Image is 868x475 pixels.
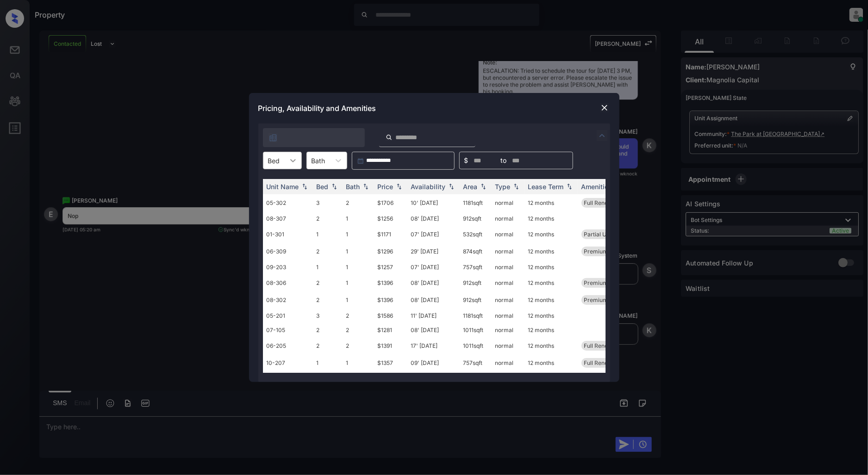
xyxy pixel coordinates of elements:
td: 1 [343,243,374,260]
td: normal [492,308,525,323]
td: $1706 [374,194,407,211]
img: sorting [479,184,488,190]
td: 1 [313,226,343,243]
div: Pricing, Availability and Amenities [249,93,619,123]
td: 2 [313,371,343,386]
td: normal [492,274,525,291]
td: 2 [343,194,374,211]
td: 3 [313,194,343,211]
td: 912 sqft [460,291,492,308]
img: sorting [447,184,456,190]
td: 2 [313,274,343,291]
td: 08' [DATE] [407,274,460,291]
span: Full Renovation... [584,342,629,349]
td: 12 months [525,291,578,308]
td: 09' [DATE] [407,354,460,371]
td: 09-203 [263,260,313,274]
td: 757 sqft [460,354,492,371]
img: sorting [394,184,404,190]
td: 11-206 [263,371,313,386]
td: 1 [343,226,374,243]
td: 2 [343,371,374,386]
td: 12 months [525,274,578,291]
td: 2 [313,323,343,337]
img: close [600,103,609,112]
span: Full Renovation... [584,359,629,366]
td: 12 months [525,211,578,226]
td: 1 [313,260,343,274]
td: normal [492,260,525,274]
td: 1 [343,260,374,274]
td: 12 months [525,337,578,354]
td: 05-302 [263,194,313,211]
td: $1391 [374,337,407,354]
td: normal [492,291,525,308]
td: 06-309 [263,243,313,260]
img: sorting [565,184,574,190]
td: normal [492,211,525,226]
span: $ [464,155,468,166]
img: icon-zuma [269,133,278,142]
td: 1 [343,211,374,226]
td: 3 [313,308,343,323]
td: $1296 [374,243,407,260]
td: 12 months [525,354,578,371]
img: sorting [512,184,521,190]
td: 17' [DATE] [407,337,460,354]
td: 1 [343,274,374,291]
td: normal [492,243,525,260]
td: $1256 [374,211,407,226]
td: 2 [313,337,343,354]
div: Lease Term [528,183,564,191]
td: 07' [DATE] [407,226,460,243]
td: 05-201 [263,308,313,323]
td: 2 [343,308,374,323]
td: normal [492,194,525,211]
td: 11' [DATE] [407,308,460,323]
td: 1 [313,354,343,371]
td: 06-205 [263,337,313,354]
td: 757 sqft [460,260,492,274]
td: 874 sqft [460,243,492,260]
div: Amenities [581,183,612,191]
td: 08' [DATE] [407,323,460,337]
div: Unit Name [267,183,299,191]
td: 08-306 [263,274,313,291]
td: 12 months [525,323,578,337]
td: 10' [DATE] [407,194,460,211]
td: 07-105 [263,323,313,337]
td: 12 months [525,243,578,260]
td: 2 [313,211,343,226]
img: sorting [361,184,370,190]
td: 12 months [525,308,578,323]
img: sorting [330,184,339,190]
td: $1586 [374,308,407,323]
td: 2 [313,243,343,260]
span: Premium Package... [584,279,637,286]
div: Area [463,183,478,191]
td: 912 sqft [460,211,492,226]
td: normal [492,337,525,354]
td: normal [492,226,525,243]
td: 12 months [525,194,578,211]
td: $1357 [374,354,407,371]
div: Price [378,183,393,191]
td: 2 [343,337,374,354]
td: 07' [DATE] [407,260,460,274]
td: 18' [DATE] [407,371,460,386]
td: 08' [DATE] [407,211,460,226]
td: 2 [343,323,374,337]
span: to [501,155,507,166]
td: 01-301 [263,226,313,243]
td: 1181 sqft [460,194,492,211]
td: normal [492,323,525,337]
td: $1257 [374,260,407,274]
td: 1011 sqft [460,337,492,354]
div: Availability [411,183,446,191]
td: 08-307 [263,211,313,226]
img: icon-zuma [386,133,393,142]
div: Bed [317,183,329,191]
td: 08-302 [263,291,313,308]
td: $1396 [374,274,407,291]
td: 1181 sqft [460,308,492,323]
